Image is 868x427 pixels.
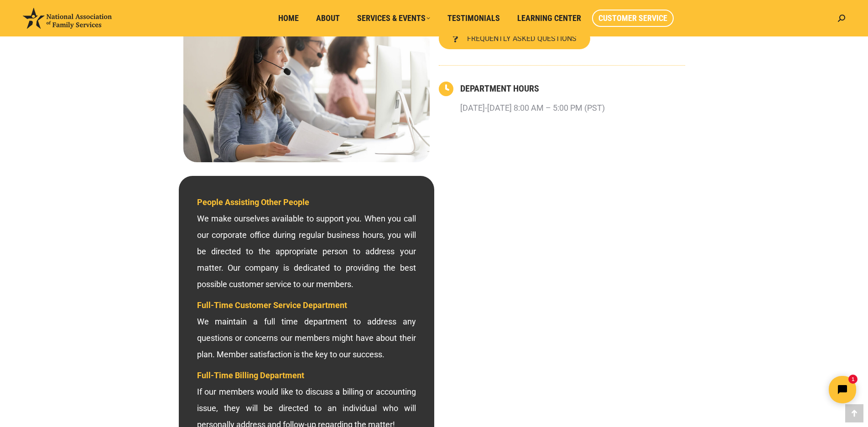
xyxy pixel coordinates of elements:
[310,10,346,27] a: About
[197,300,347,310] span: Full-Time Customer Service Department
[460,100,605,116] p: [DATE]-[DATE] 8:00 AM – 5:00 PM (PST)
[272,10,305,27] a: Home
[821,368,864,411] iframe: Tidio Chat
[197,370,304,380] span: Full-Time Billing Department
[23,8,112,29] img: National Association of Family Services
[517,13,581,23] span: Learning Center
[598,13,667,23] span: Customer Service
[441,10,506,27] a: Testimonials
[197,300,416,359] span: We maintain a full time department to address any questions or concerns our members might have ab...
[447,13,500,23] span: Testimonials
[278,13,299,23] span: Home
[439,28,590,49] a: FREQUENTLY ASKED QUESTIONS
[460,83,539,94] a: DEPARTMENT HOURS
[511,10,587,27] a: Learning Center
[197,197,309,207] span: People Assisting Other People
[467,35,577,42] span: FREQUENTLY ASKED QUESTIONS
[316,13,340,23] span: About
[357,13,430,23] span: Services & Events
[592,10,674,27] a: Customer Service
[197,197,416,289] span: We make ourselves available to support you. When you call our corporate office during regular bus...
